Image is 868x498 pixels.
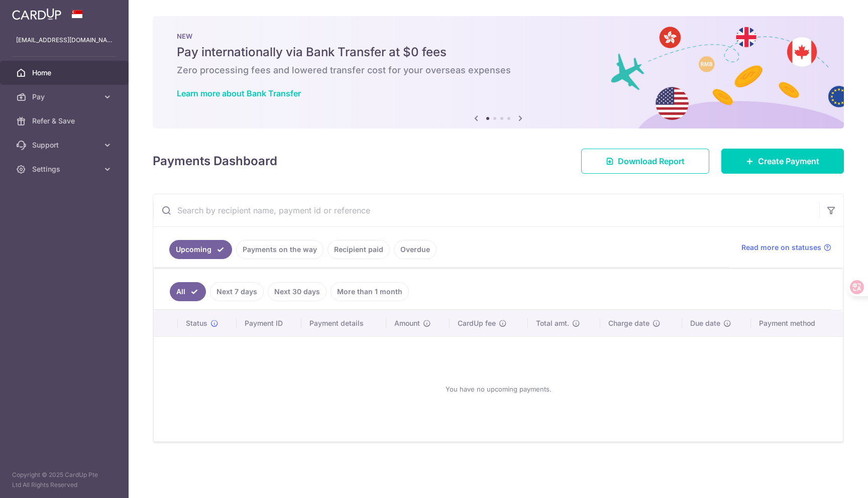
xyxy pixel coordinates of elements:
[741,242,821,253] span: Read more on statuses
[32,140,98,150] span: Support
[536,318,569,328] span: Total amt.
[751,310,843,336] th: Payment method
[153,194,819,226] input: Search by recipient name, payment id or reference
[458,318,496,328] span: CardUp fee
[170,282,206,301] a: All
[721,149,844,174] a: Create Payment
[608,318,649,328] span: Charge date
[177,64,820,76] h6: Zero processing fees and lowered transfer cost for your overseas expenses
[32,92,98,102] span: Pay
[177,44,820,60] h5: Pay internationally via Bank Transfer at $0 fees
[32,68,98,78] span: Home
[741,242,831,253] a: Read more on statuses
[186,318,207,328] span: Status
[177,32,820,40] p: NEW
[268,282,327,301] a: Next 30 days
[690,318,720,328] span: Due date
[210,282,264,301] a: Next 7 days
[236,240,323,259] a: Payments on the way
[803,468,858,493] iframe: Opens a widget where you can find more information
[16,35,113,45] p: [EMAIL_ADDRESS][DOMAIN_NAME]
[169,240,232,259] a: Upcoming
[12,8,61,20] img: CardUp
[394,318,420,328] span: Amount
[331,282,409,301] a: More than 1 month
[758,155,819,167] span: Create Payment
[32,116,98,126] span: Refer & Save
[328,240,390,259] a: Recipient paid
[301,310,386,336] th: Payment details
[237,310,302,336] th: Payment ID
[618,155,685,167] span: Download Report
[581,149,709,174] a: Download Report
[153,16,844,129] img: Bank transfer banner
[153,152,277,170] h4: Payments Dashboard
[177,88,301,98] a: Learn more about Bank Transfer
[166,345,831,433] div: You have no upcoming payments.
[32,164,98,174] span: Settings
[394,240,437,259] a: Overdue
